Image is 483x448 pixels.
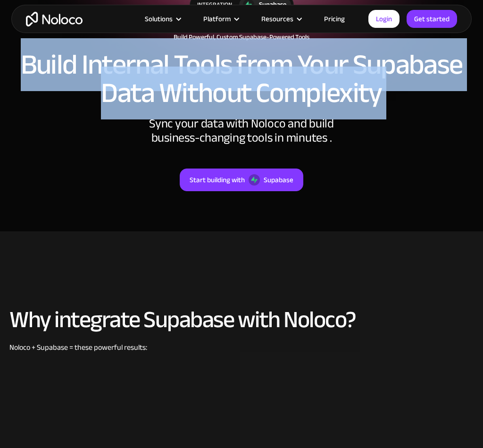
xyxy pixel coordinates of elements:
[100,117,383,145] div: Sync your data with Noloco and build business-changing tools in minutes .
[368,10,400,28] a: Login
[9,307,474,332] h2: Why integrate Supabase with Noloco?
[145,13,173,25] div: Solutions
[261,13,293,25] div: Resources
[26,12,83,26] a: home
[190,174,245,186] div: Start building with
[203,13,231,25] div: Platform
[250,13,312,25] div: Resources
[180,169,303,191] a: Start building withSupabase
[407,10,457,28] a: Get started
[133,13,192,25] div: Solutions
[9,342,474,353] div: Noloco + Supabase = these powerful results:
[192,13,250,25] div: Platform
[9,51,474,107] h2: Build Internal Tools from Your Supabase Data Without Complexity
[264,174,293,186] div: Supabase
[312,13,357,25] a: Pricing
